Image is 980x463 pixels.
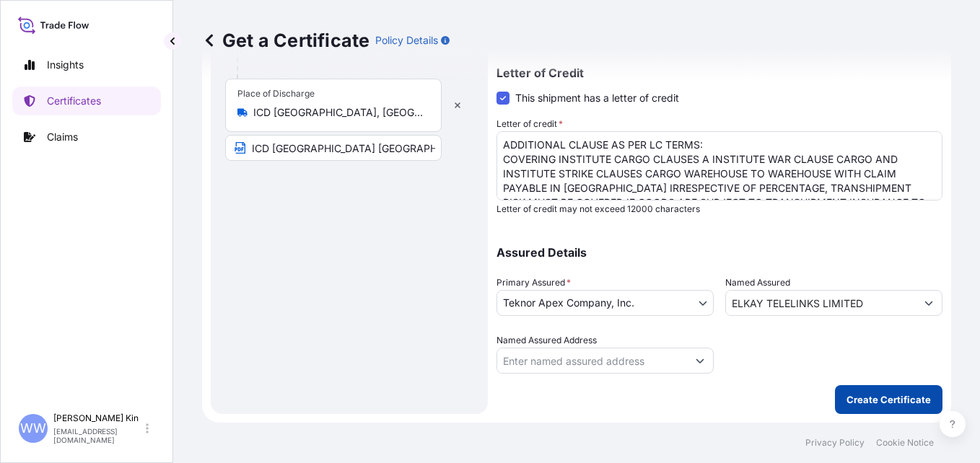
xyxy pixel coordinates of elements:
p: Policy Details [375,33,438,48]
button: Create Certificate [835,385,942,414]
p: Assured Details [496,247,942,258]
span: WW [20,421,46,436]
input: Place of Discharge [253,105,424,120]
p: Letter of credit may not exceed 12000 characters [496,203,942,215]
div: Place of Discharge [237,88,315,100]
label: Letter of credit [496,117,563,131]
p: [EMAIL_ADDRESS][DOMAIN_NAME] [53,427,143,444]
a: Insights [12,50,161,79]
p: Insights [47,58,84,72]
a: Certificates [12,87,161,115]
button: Show suggestions [916,290,942,316]
p: Get a Certificate [202,29,369,52]
input: Assured Name [726,290,916,316]
p: Certificates [47,94,101,108]
a: Cookie Notice [876,437,934,449]
span: Teknor Apex Company, Inc. [503,296,634,310]
input: Text to appear on certificate [225,135,442,161]
span: Primary Assured [496,275,571,290]
input: Named Assured Address [497,348,687,374]
span: This shipment has a letter of credit [515,91,679,105]
button: Teknor Apex Company, Inc. [496,290,714,316]
p: Create Certificate [846,392,931,407]
p: Claims [47,130,78,144]
label: Named Assured [725,275,790,290]
a: Privacy Policy [805,437,865,449]
button: Show suggestions [687,348,713,374]
label: Named Assured Address [496,333,597,348]
p: [PERSON_NAME] Kin [53,413,143,424]
a: Claims [12,123,161,151]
